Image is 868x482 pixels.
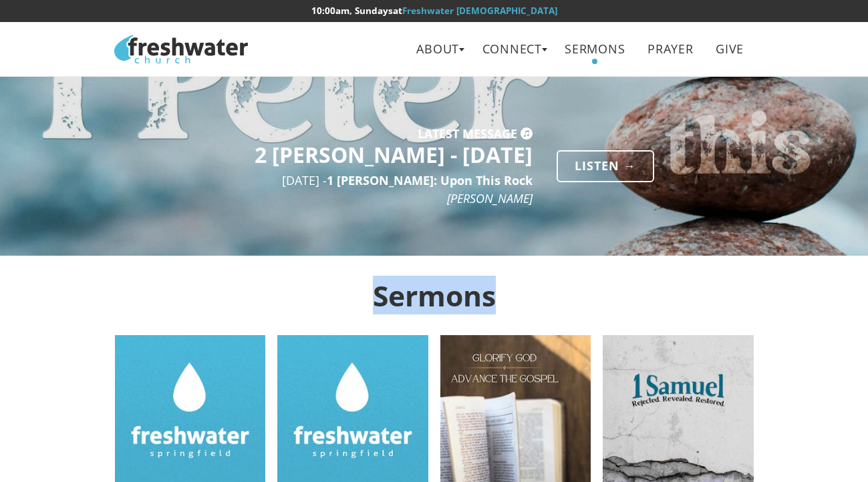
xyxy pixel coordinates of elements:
[402,5,557,17] a: Freshwater [DEMOGRAPHIC_DATA]
[447,190,533,206] span: [PERSON_NAME]
[555,34,635,64] a: Sermons
[311,5,393,17] time: 10:00am, Sundays
[418,131,517,137] h5: Latest Message
[407,34,469,64] a: About
[114,280,753,311] h2: Sermons
[472,34,552,64] a: Connect
[114,6,753,16] h6: at
[706,34,754,64] a: Give
[115,172,533,208] p: [DATE] -
[115,143,533,166] h3: 2 [PERSON_NAME] - [DATE]
[114,35,248,63] img: Freshwater Church
[638,34,703,64] a: Prayer
[557,150,654,182] a: Listen →
[327,172,533,188] span: 1 [PERSON_NAME]: Upon This Rock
